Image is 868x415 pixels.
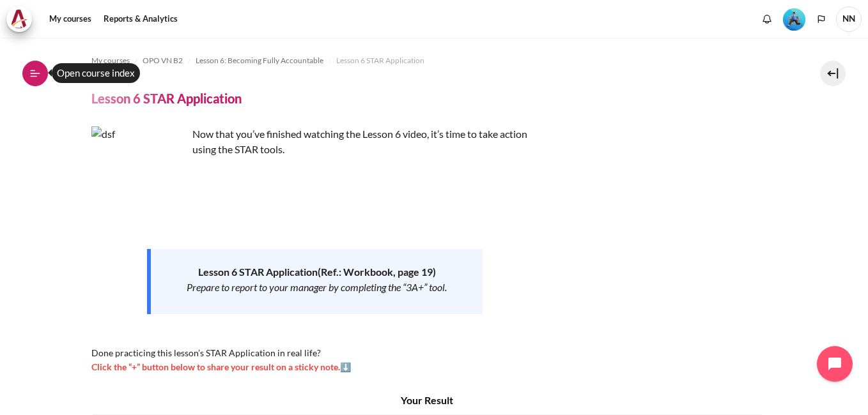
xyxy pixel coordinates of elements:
[783,7,805,31] div: Level #3
[91,361,351,372] span: Click the “+” button below to share your result on a sticky note.⬇️
[836,6,862,32] a: User menu
[778,7,810,31] a: Level #3
[52,63,140,83] div: Open course index
[91,50,777,71] nav: Navigation bar
[143,53,183,68] a: OPO VN B2
[836,6,862,32] span: NN
[91,126,187,222] img: dsf
[783,8,805,31] img: Level #3
[196,55,323,66] span: Lesson 6: Becoming Fully Accountable
[10,10,28,29] img: Architeck
[196,53,323,68] a: Lesson 6: Becoming Fully Accountable
[812,10,831,29] button: Languages
[321,266,436,278] span: Ref.: Workbook, page 19)
[6,6,38,32] a: Architeck Architeck
[91,53,130,68] a: My courses
[91,393,764,408] h4: Your Result
[143,55,183,66] span: OPO VN B2
[91,90,242,107] h4: Lesson 6 STAR Application
[336,53,424,68] a: Lesson 6 STAR Application
[757,10,777,29] div: Show notification window with no new notifications
[192,128,527,155] span: Now that you’ve finished watching the Lesson 6 video, it’s time to take action using the STAR tools.
[336,55,424,66] span: Lesson 6 STAR Application
[91,347,321,358] span: Done practicing this lesson’s STAR Application in real life?
[318,266,436,278] strong: (
[91,55,130,66] span: My courses
[198,266,318,278] strong: Lesson 6 STAR Application
[99,6,182,32] a: Reports & Analytics
[45,6,96,32] a: My courses
[174,280,460,295] div: Prepare to report to your manager by completing the “3A+” tool.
